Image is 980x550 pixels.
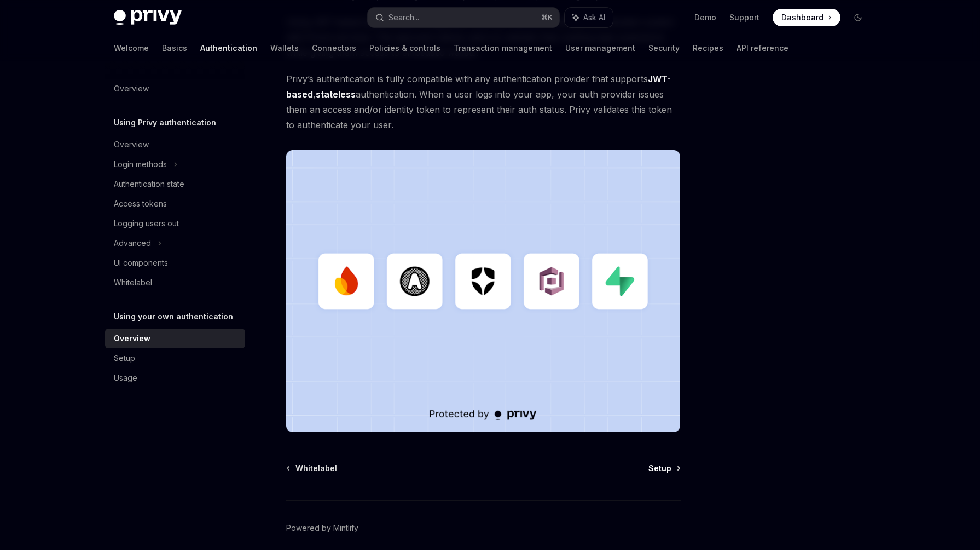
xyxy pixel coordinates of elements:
[114,310,233,323] h5: Using your own authentication
[312,35,356,61] a: Connectors
[200,35,257,61] a: Authentication
[773,9,840,26] a: Dashboard
[565,35,635,61] a: User management
[114,352,135,365] div: Setup
[114,82,149,95] div: Overview
[694,12,716,23] a: Demo
[114,116,216,129] h5: Using Privy authentication
[105,135,245,154] a: Overview
[105,194,245,214] a: Access tokens
[114,10,182,25] img: dark logo
[369,35,440,61] a: Policies & controls
[287,463,337,474] a: Whitelabel
[105,79,245,99] a: Overview
[541,13,553,22] span: ⌘ K
[105,214,245,233] a: Logging users out
[737,35,788,61] a: API reference
[114,177,184,191] div: Authentication state
[316,89,356,100] a: stateless
[286,71,681,133] span: Privy’s authentication is fully compatible with any authentication provider that supports , authe...
[286,523,358,534] a: Powered by Mintlify
[114,138,149,151] div: Overview
[781,12,824,23] span: Dashboard
[454,35,552,61] a: Transaction management
[114,35,149,61] a: Welcome
[114,197,167,210] div: Access tokens
[693,35,723,61] a: Recipes
[729,12,759,23] a: Support
[105,253,245,273] a: UI components
[648,463,671,474] span: Setup
[162,35,187,61] a: Basics
[648,463,680,474] a: Setup
[114,371,137,385] div: Usage
[368,8,559,27] button: Search...⌘K
[114,158,167,171] div: Login methods
[105,348,245,368] a: Setup
[114,217,179,230] div: Logging users out
[388,11,419,24] div: Search...
[648,35,680,61] a: Security
[849,9,867,26] button: Toggle dark mode
[565,8,613,27] button: Ask AI
[114,332,150,345] div: Overview
[105,329,245,348] a: Overview
[114,276,152,289] div: Whitelabel
[105,273,245,293] a: Whitelabel
[114,256,168,270] div: UI components
[270,35,299,61] a: Wallets
[114,237,151,250] div: Advanced
[105,174,245,194] a: Authentication state
[286,150,681,432] img: JWT-based auth splash
[583,12,605,23] span: Ask AI
[105,368,245,388] a: Usage
[295,463,337,474] span: Whitelabel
